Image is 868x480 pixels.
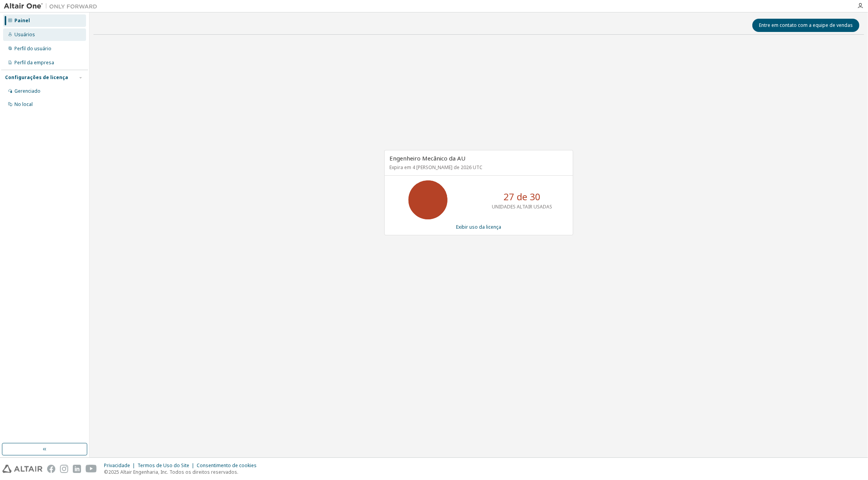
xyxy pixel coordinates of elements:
[14,18,30,24] div: Painel
[104,462,137,469] div: Privacidade
[4,2,101,10] img: Altair Um
[14,60,54,66] div: Perfil da empresa
[389,164,566,171] p: Expira em 4 [PERSON_NAME] de 2026 UTC
[14,46,51,52] div: Perfil do usuário
[47,465,55,473] img: facebook.svg
[492,203,552,210] p: UNIDADES ALTAIR USADAS
[137,462,197,469] div: Termos de Uso do Site
[456,224,502,230] a: Exibir uso da licença
[86,465,97,473] img: youtube.svg
[73,465,81,473] img: linkedin.svg
[5,74,68,81] div: Configurações de licença
[197,462,261,469] div: Consentimento de cookies
[504,190,541,203] p: 27 de 30
[752,19,859,32] button: Entre em contato com a equipe de vendas
[60,465,68,473] img: instagram.svg
[2,465,42,473] img: altair_logo.svg
[108,469,238,475] font: 2025 Altair Engenharia, Inc. Todos os direitos reservados.
[14,32,35,38] div: Usuários
[104,469,261,475] p: ©
[14,101,33,108] div: No local
[389,154,465,162] span: Engenheiro Mecânico da AU
[14,88,40,94] div: Gerenciado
